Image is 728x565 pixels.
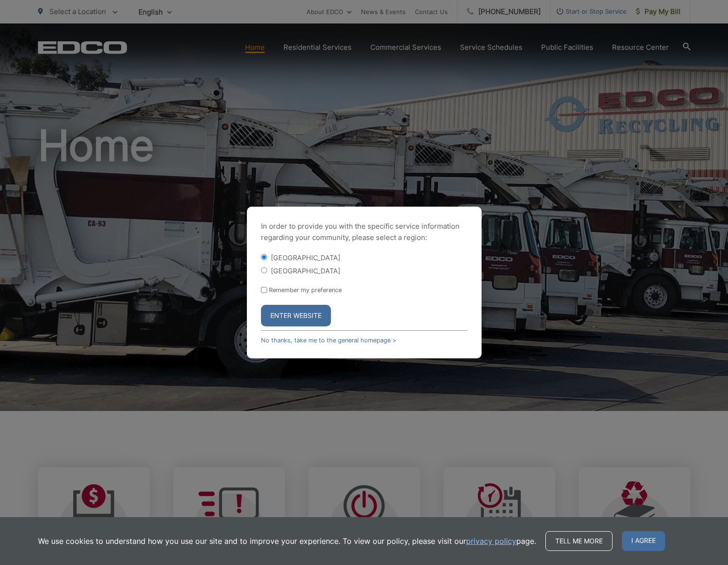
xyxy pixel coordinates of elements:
label: [GEOGRAPHIC_DATA] [271,267,340,275]
button: Enter Website [261,305,331,326]
a: No thanks, take me to the general homepage > [261,337,396,344]
label: [GEOGRAPHIC_DATA] [271,254,340,262]
span: I agree [622,531,665,551]
a: privacy policy [466,535,516,547]
p: We use cookies to understand how you use our site and to improve your experience. To view our pol... [38,535,536,547]
label: Remember my preference [269,286,342,294]
p: In order to provide you with the specific service information regarding your community, please se... [261,221,467,243]
a: Tell me more [545,531,613,551]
